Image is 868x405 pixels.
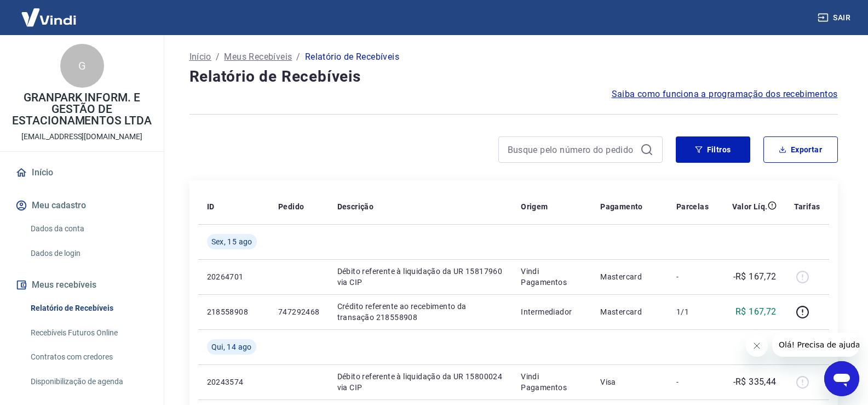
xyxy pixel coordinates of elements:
p: Débito referente à liquidação da UR 15800024 via CIP [337,371,504,393]
input: Busque pelo número do pedido [508,141,636,158]
button: Meu cadastro [13,193,151,218]
span: Qui, 14 ago [211,341,252,352]
p: 747292468 [278,306,320,317]
p: GRANPARK INFORM. E GESTÃO DE ESTACIONAMENTOS LTDA [9,92,155,127]
a: Meus Recebíveis [224,50,292,64]
p: [EMAIL_ADDRESS][DOMAIN_NAME] [21,131,142,142]
a: Disponibilização de agenda [26,370,151,393]
a: Relatório de Recebíveis [26,297,151,320]
p: Descrição [337,201,374,212]
p: / [216,50,220,64]
p: 218558908 [207,306,261,317]
button: Filtros [676,136,750,163]
p: Pedido [278,201,304,212]
iframe: Botão para abrir a janela de mensagens [824,361,859,396]
p: Parcelas [676,201,709,212]
p: Tarifas [794,201,820,212]
h4: Relatório de Recebíveis [189,66,838,88]
p: R$ 167,72 [735,305,777,318]
p: Intermediador [521,306,583,317]
p: Origem [521,201,548,212]
p: Visa [600,377,659,387]
p: -R$ 167,72 [733,270,777,283]
iframe: Mensagem da empresa [772,333,859,357]
p: 1/1 [676,306,709,317]
p: Pagamento [600,201,643,212]
p: / [296,50,300,64]
p: Valor Líq. [732,201,768,212]
iframe: Fechar mensagem [746,335,768,357]
p: Mastercard [600,271,659,282]
a: Início [13,161,151,185]
button: Sair [815,8,855,28]
p: -R$ 335,44 [733,375,777,389]
a: Dados da conta [26,218,151,240]
a: Contratos com credores [26,346,151,368]
a: Dados de login [26,242,151,265]
button: Meus recebíveis [13,273,151,297]
p: Vindi Pagamentos [521,266,583,288]
a: Saiba como funciona a programação dos recebimentos [612,88,838,101]
p: Mastercard [600,306,659,317]
p: ID [207,201,215,212]
p: Débito referente à liquidação da UR 15817960 via CIP [337,266,504,288]
img: Vindi [13,1,84,34]
p: 20243574 [207,377,261,387]
a: Início [189,50,211,64]
p: Crédito referente ao recebimento da transação 218558908 [337,301,504,323]
p: Relatório de Recebíveis [305,50,399,64]
div: G [60,44,104,88]
p: - [676,271,709,282]
span: Sex, 15 ago [211,236,252,247]
p: - [676,377,709,387]
p: 20264701 [207,271,261,282]
a: Recebíveis Futuros Online [26,322,151,344]
button: Exportar [763,136,838,163]
span: Olá! Precisa de ajuda? [7,8,92,16]
p: Vindi Pagamentos [521,371,583,393]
